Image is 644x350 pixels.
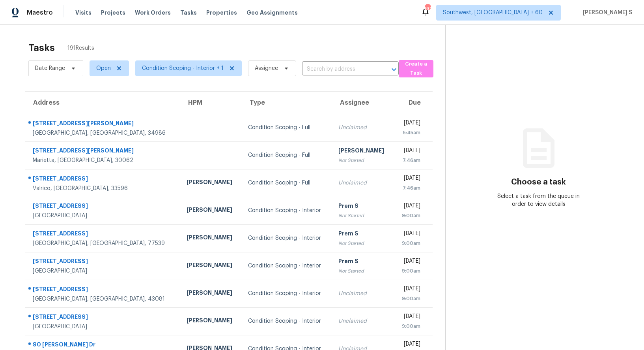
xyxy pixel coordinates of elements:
div: Not Started [338,156,387,164]
div: [GEOGRAPHIC_DATA], [GEOGRAPHIC_DATA], 77539 [33,239,174,247]
span: Condition Scoping - Interior + 1 [142,64,224,72]
div: Not Started [338,212,387,220]
span: Southwest, [GEOGRAPHIC_DATA] + 60 [443,9,543,17]
div: [STREET_ADDRESS][PERSON_NAME] [33,119,174,129]
h2: Tasks [28,44,55,52]
span: Geo Assignments [246,9,298,17]
div: [PERSON_NAME] [187,261,235,271]
div: Condition Scoping - Full [248,124,326,132]
span: Open [96,64,111,72]
th: Address [25,92,180,114]
div: [DATE] [400,340,420,350]
span: Visits [75,9,91,17]
div: [GEOGRAPHIC_DATA], [GEOGRAPHIC_DATA], 34986 [33,129,174,137]
span: Tasks [180,10,197,15]
div: [STREET_ADDRESS][PERSON_NAME] [33,147,174,156]
span: [PERSON_NAME] S [580,9,632,17]
th: Type [242,92,332,114]
div: Select a task from the queue in order to view details [492,192,585,208]
h3: Choose a task [511,178,566,186]
div: 9:00am [400,295,420,303]
div: [GEOGRAPHIC_DATA] [33,267,174,275]
th: HPM [180,92,242,114]
span: Create a Task [403,60,429,78]
div: [STREET_ADDRESS] [33,285,174,295]
div: Unclaimed [338,317,387,325]
div: [DATE] [400,147,420,156]
div: [DATE] [400,285,420,295]
div: [STREET_ADDRESS] [33,230,174,239]
div: Condition Scoping - Interior [248,207,326,215]
button: Create a Task [399,60,433,77]
span: Maestro [27,9,53,17]
div: [PERSON_NAME] [187,178,235,188]
th: Due [394,92,433,114]
div: [DATE] [400,257,420,267]
div: [STREET_ADDRESS] [33,313,174,323]
div: Not Started [338,267,387,275]
div: 9:00am [400,322,420,330]
span: 191 Results [67,44,94,52]
div: [GEOGRAPHIC_DATA] [33,323,174,331]
span: Date Range [35,64,65,72]
span: Work Orders [135,9,171,17]
div: 5:45am [400,129,420,137]
div: Condition Scoping - Interior [248,290,326,297]
div: [DATE] [400,119,420,129]
input: Search by address [302,63,377,75]
div: 803 [425,5,430,13]
div: 9:00am [400,267,420,275]
div: Condition Scoping - Full [248,151,326,159]
span: Projects [101,9,125,17]
div: Prem S [338,230,387,239]
div: Condition Scoping - Full [248,179,326,187]
div: [GEOGRAPHIC_DATA] [33,212,174,220]
div: [STREET_ADDRESS] [33,202,174,212]
div: [PERSON_NAME] [187,289,235,299]
div: Condition Scoping - Interior [248,317,326,325]
div: Not Started [338,239,387,247]
div: [GEOGRAPHIC_DATA], [GEOGRAPHIC_DATA], 43081 [33,295,174,303]
div: 7:46am [400,184,420,192]
div: [PERSON_NAME] [187,316,235,326]
div: [STREET_ADDRESS] [33,257,174,267]
th: Assignee [332,92,394,114]
div: Unclaimed [338,290,387,297]
div: Valrico, [GEOGRAPHIC_DATA], 33596 [33,184,174,192]
div: [DATE] [400,230,420,239]
div: [STREET_ADDRESS] [33,175,174,184]
div: 7:46am [400,156,420,164]
div: [PERSON_NAME] [187,206,235,216]
div: [DATE] [400,174,420,184]
div: [PERSON_NAME] [187,233,235,243]
span: Properties [206,9,237,17]
div: Unclaimed [338,124,387,132]
div: 9:00am [400,212,420,220]
div: Prem S [338,202,387,212]
div: Marietta, [GEOGRAPHIC_DATA], 30062 [33,156,174,164]
div: Unclaimed [338,179,387,187]
div: [PERSON_NAME] [338,147,387,156]
div: [DATE] [400,312,420,322]
div: 9:00am [400,239,420,247]
button: Open [388,64,399,75]
div: [DATE] [400,202,420,212]
span: Assignee [255,64,278,72]
div: Prem S [338,257,387,267]
div: Condition Scoping - Interior [248,262,326,270]
div: Condition Scoping - Interior [248,234,326,242]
